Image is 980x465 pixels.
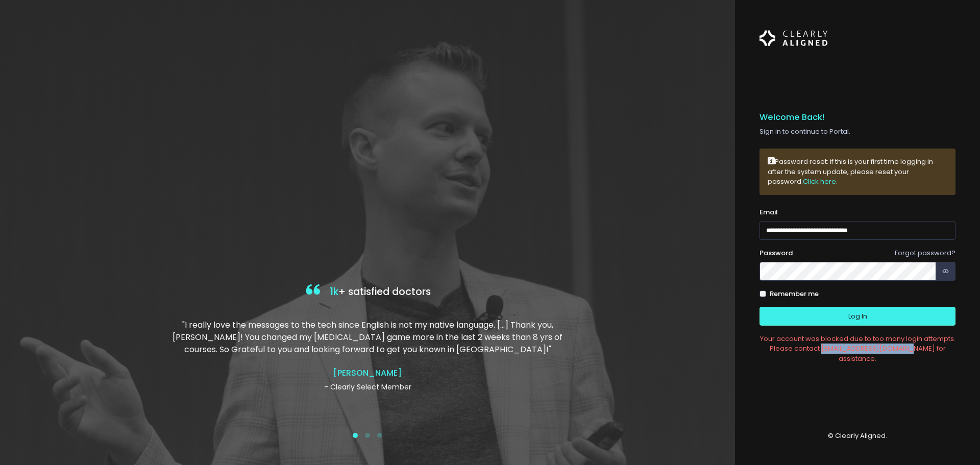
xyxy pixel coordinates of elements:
h5: Welcome Back! [759,112,955,123]
button: Log In [759,307,955,326]
h4: [PERSON_NAME] [170,368,565,378]
h4: + satisfied doctors [170,282,565,303]
label: Password [759,248,793,258]
p: © Clearly Aligned. [759,431,955,441]
a: Forgot password? [895,248,955,258]
div: Your account was blocked due to too many login attempts. Please contact [EMAIL_ADDRESS][DOMAIN_NA... [759,334,955,364]
div: Password reset: if this is your first time logging in after the system update, please reset your ... [759,149,955,195]
label: Email [759,207,778,217]
p: Sign in to continue to Portal. [759,127,955,137]
img: Logo Horizontal [759,25,828,52]
label: Remember me [770,289,819,299]
a: Click here [803,177,836,186]
p: - Clearly Select Member [170,382,565,393]
p: "I really love the messages to the tech since English is not my native language. […] Thank you, [... [170,319,565,356]
span: 1k [330,285,338,299]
